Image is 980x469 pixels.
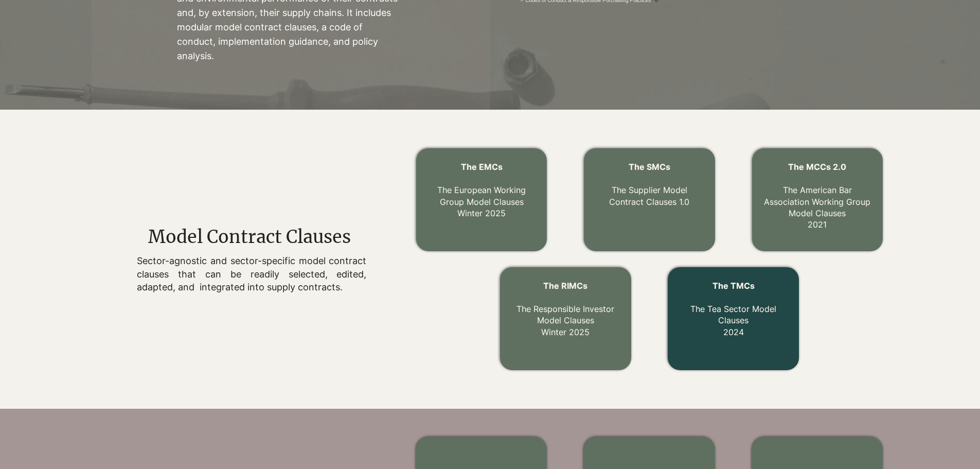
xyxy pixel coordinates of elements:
p: Sector-agnostic and sector-specific model contract clauses that can be readily selected, edited, ... [137,254,366,293]
a: The EMCs The European Working Group Model ClausesWinter 2025 [437,162,526,218]
a: The Supplier Model Contract Clauses 1.0 [609,185,689,206]
span: Model Contract Clauses [148,226,351,248]
span: The RIMCs [543,281,587,291]
a: The SMCs [629,162,670,172]
a: The MCCs 2.0 The American Bar Association Working Group Model Clauses2021 [764,162,870,230]
span: The MCCs 2.0 [788,162,846,172]
span: The TMCs [712,281,755,291]
span: The EMCs [461,162,503,172]
a: The RIMCs The Responsible Investor Model ClausesWinter 2025 [516,281,614,337]
a: The TMCs The Tea Sector Model Clauses2024 [690,281,776,337]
